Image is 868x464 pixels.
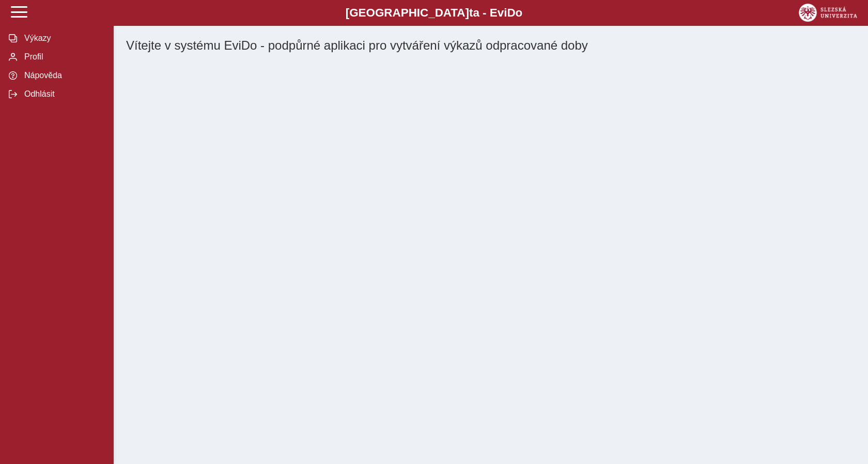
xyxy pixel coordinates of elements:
b: [GEOGRAPHIC_DATA] a - Evi [31,6,837,20]
span: Profil [21,52,105,62]
img: logo_web_su.png [799,4,857,22]
span: o [516,6,523,19]
span: Nápověda [21,71,105,80]
h1: Vítejte v systému EviDo - podpůrné aplikaci pro vytváření výkazů odpracované doby [126,38,856,53]
span: Odhlásit [21,89,105,99]
span: Výkazy [21,34,105,43]
span: t [469,6,473,19]
span: D [507,6,515,19]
